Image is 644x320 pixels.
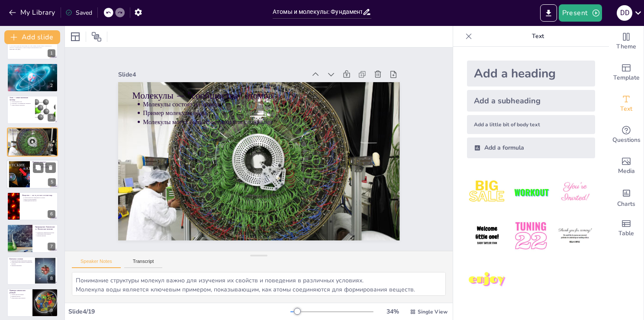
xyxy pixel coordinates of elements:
div: Add text boxes [609,88,644,119]
p: Generated with [URL] [10,48,55,50]
span: Text [620,104,632,114]
img: 7.jpeg [467,260,507,300]
div: 2 [7,63,58,92]
p: Свойства веществ определяются составом [24,197,55,198]
p: Вода и поваренная соль как примеры [35,165,56,167]
img: 3.jpeg [555,172,595,212]
div: Layout [68,30,82,44]
p: Молекулы — "сообщества" атомов [153,53,398,144]
p: Молекулы образуют вещества [35,166,56,168]
div: 8 [48,275,55,282]
button: Speaker Notes [72,259,121,268]
button: D D [617,4,632,22]
img: 4.jpeg [467,216,507,256]
p: Молекулы могут быть простыми или сложными [155,83,389,166]
div: 5 [6,160,58,189]
p: Атом как деталь Lego [11,101,32,102]
div: Add a formula [467,138,595,158]
p: Взаимодействие веществ [24,200,55,202]
div: Change the overall theme [609,26,644,57]
span: Theme [616,42,636,51]
p: Химия — наука о веществах [11,66,55,68]
p: Химические и физические явления [37,232,55,234]
div: Saved [65,9,92,17]
span: Questions [612,135,641,145]
div: 34 % [382,307,403,316]
p: Ключевое отличие [10,257,32,260]
p: Понимание химии помогает в жизни [11,70,55,71]
div: Add a heading [467,61,595,86]
p: Молекулы состоят из атомов [161,67,395,150]
p: Изменение формы в физических явлениях [11,260,32,262]
span: Charts [617,199,635,209]
div: Get real-time input from your audience [609,119,644,150]
button: Present [559,4,602,22]
p: Пример молекулы воды [11,132,55,134]
div: Add ready made slides [609,57,644,88]
div: 4 [7,128,58,156]
p: Примеры изменений [11,265,32,266]
p: Образование новых веществ в химических явлениях [11,262,32,265]
div: D D [617,5,632,21]
p: Молекулы могут быть простыми или сложными [11,134,55,136]
p: Вещество — это то, из чего состоит мир [22,194,55,197]
p: Что такое химия? [10,64,55,67]
div: Add a subheading [467,90,595,112]
div: 3 [48,114,55,122]
span: Position [91,32,102,42]
div: Slide 4 / 19 [68,307,290,316]
div: 4 [48,146,55,154]
div: 5 [48,178,56,186]
p: Примеры химических реакций [10,289,30,294]
span: Media [618,166,635,176]
p: Пример молекулы воды [158,75,392,158]
img: 6.jpeg [555,216,595,256]
img: 2.jpeg [511,172,551,212]
button: Transcript [124,259,163,268]
p: Вода и соль как примеры [24,198,55,200]
p: Молекула кислорода O₂ [35,163,56,165]
div: 1 [7,31,58,60]
div: 8 [7,256,58,285]
div: 6 [48,210,55,218]
button: Add slide [4,30,60,44]
div: Add a little bit of body text [467,115,595,134]
div: Add images, graphics, shapes or video [609,150,644,182]
textarea: Понимание структуры молекул важно для изучения их свойств и поведения в различных условиях. Молек... [72,272,446,296]
img: 5.jpeg [511,216,551,256]
button: Export to PowerPoint [540,4,557,22]
span: Single View [418,308,448,315]
input: Insert title [273,6,362,18]
div: 1 [48,49,55,57]
p: Примеры явлений [37,235,55,237]
p: В этой презентации мы рассмотрим, что такое химия, изучим атомы и молекулы, их свойства и превращ... [10,45,55,48]
p: Молекулы — "сообщества" атомов [10,129,55,131]
p: Атом — самая маленькая частица [10,96,32,101]
p: Превращения: Химические vs. Физические явления [35,226,55,230]
p: Существует 118 химических элементов [11,102,32,104]
p: Образование новых веществ [11,297,30,299]
p: Молекулы состоят из атомов [11,131,55,133]
button: Delete Slide [45,162,56,173]
span: Template [613,73,640,83]
div: 3 [7,96,58,124]
p: Text [476,26,600,47]
div: 2 [48,82,55,90]
p: Атомы образуют молекулы [11,104,32,106]
div: 7 [7,224,58,253]
p: Горение дров как пример [11,294,30,296]
div: Add charts and graphs [609,182,644,213]
p: Примеры молекул [32,161,56,163]
button: My Library [6,6,59,19]
div: Slide 4 [147,31,328,96]
span: Table [618,229,634,238]
img: 1.jpeg [467,172,507,212]
button: Duplicate Slide [33,162,43,173]
div: 6 [7,192,58,221]
p: Взаимодействие атомов и молекул [11,71,55,73]
p: Образование новых веществ [37,234,55,235]
div: Add a table [609,213,644,244]
div: 9 [48,307,55,314]
div: 9 [7,288,58,317]
div: 7 [48,243,55,250]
